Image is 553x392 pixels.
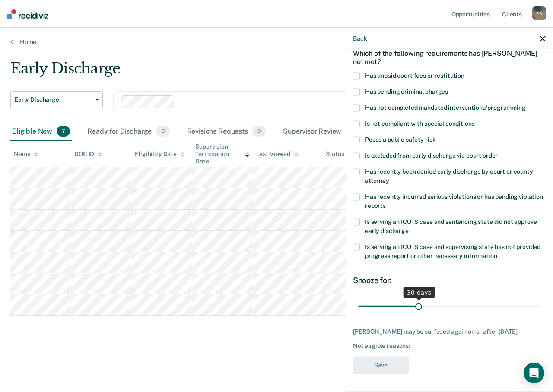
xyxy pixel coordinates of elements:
[281,122,360,141] div: Supervisor Review
[10,122,72,141] div: Eligible Now
[365,218,537,234] span: Is serving an ICOTS case and sentencing state did not approve early discharge
[365,136,435,143] span: Poses a public safety risk
[365,88,448,95] span: Has pending criminal charges
[353,342,546,350] div: Not eligible reasons:
[404,287,435,298] div: 30 days
[365,104,526,111] span: Has not completed mandated interventions/programming
[195,143,249,165] div: Supervision Termination Date
[252,126,266,137] span: 0
[524,363,544,383] div: Open Intercom Messenger
[365,72,464,79] span: Has unpaid court fees or restitution
[365,152,498,159] span: Is excluded from early discharge via court order
[532,6,546,20] div: E D
[156,126,169,137] span: 0
[353,276,546,285] div: Snooze for:
[353,357,409,374] button: Save
[185,122,267,141] div: Revisions Requests
[365,168,533,184] span: Has recently been denied early discharge by court or county attorney
[10,60,508,84] div: Early Discharge
[365,243,540,259] span: Is serving an ICOTS case and supervising state has not provided progress report or other necessar...
[353,35,367,42] button: Back
[7,9,48,19] img: Recidiviz
[57,126,70,137] span: 7
[135,150,184,158] div: Eligibility Date
[74,150,102,158] div: DOC ID
[14,96,92,103] span: Early Discharge
[86,122,171,141] div: Ready for Discharge
[10,38,543,46] a: Home
[14,150,38,158] div: Name
[326,150,344,158] div: Status
[365,120,474,127] span: Is not compliant with special conditions
[353,328,546,335] div: [PERSON_NAME] may be surfaced again on or after [DATE].
[256,150,298,158] div: Last Viewed
[365,193,543,209] span: Has recently incurred serious violations or has pending violation reports
[353,42,546,72] div: Which of the following requirements has [PERSON_NAME] not met?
